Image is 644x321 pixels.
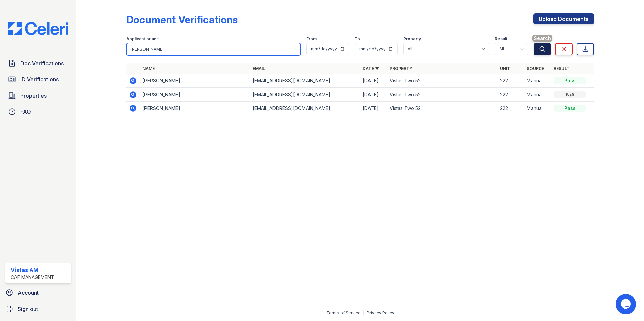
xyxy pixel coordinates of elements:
td: 222 [497,74,524,88]
a: Privacy Policy [367,310,394,315]
a: Source [527,66,544,71]
label: From [306,36,317,42]
span: Account [18,289,39,297]
iframe: chat widget [616,294,637,314]
a: Date ▼ [363,66,379,71]
td: [EMAIL_ADDRESS][DOMAIN_NAME] [250,88,360,102]
td: Manual [524,88,551,102]
div: Pass [554,105,586,112]
td: Manual [524,102,551,115]
a: ID Verifications [5,73,71,86]
span: FAQ [20,108,31,116]
td: [EMAIL_ADDRESS][DOMAIN_NAME] [250,102,360,115]
td: 222 [497,88,524,102]
span: Search [532,35,552,42]
div: N/A [554,91,586,98]
span: Doc Verifications [20,59,64,67]
a: Unit [500,66,510,71]
td: Manual [524,74,551,88]
td: [DATE] [360,102,387,115]
span: Properties [20,92,47,100]
td: [PERSON_NAME] [140,88,250,102]
label: To [355,36,360,42]
span: ID Verifications [20,75,59,83]
a: Doc Verifications [5,57,71,70]
a: Terms of Service [326,310,361,315]
button: Search [534,43,551,55]
img: CE_Logo_Blue-a8612792a0a2168367f1c8372b55b34899dd931a85d93a1a3d3e32e68fde9ad4.png [3,22,74,35]
td: [PERSON_NAME] [140,74,250,88]
span: Sign out [18,305,38,313]
a: FAQ [5,105,71,118]
td: 222 [497,102,524,115]
a: Name [142,66,155,71]
a: Email [253,66,265,71]
td: [EMAIL_ADDRESS][DOMAIN_NAME] [250,74,360,88]
div: Pass [554,77,586,84]
td: Vistas Two 52 [387,74,497,88]
a: Sign out [3,302,74,316]
label: Applicant or unit [126,36,159,42]
input: Search by name, email, or unit number [126,43,301,55]
label: Result [495,36,507,42]
div: Document Verifications [126,13,238,26]
td: Vistas Two 52 [387,88,497,102]
div: | [363,310,364,315]
label: Property [403,36,421,42]
td: [DATE] [360,88,387,102]
div: CAF Management [11,274,54,281]
td: Vistas Two 52 [387,102,497,115]
a: Upload Documents [533,13,594,24]
a: Property [390,66,412,71]
td: [DATE] [360,74,387,88]
a: Result [554,66,570,71]
a: Properties [5,89,71,102]
td: [PERSON_NAME] [140,102,250,115]
div: Vistas AM [11,266,54,274]
a: Account [3,286,74,299]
